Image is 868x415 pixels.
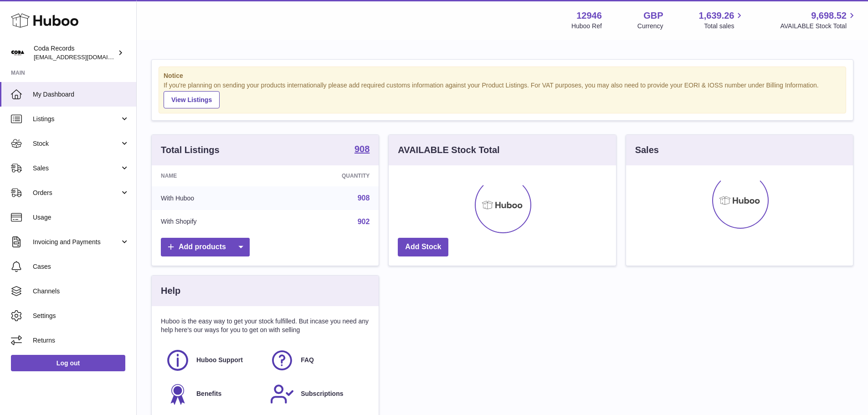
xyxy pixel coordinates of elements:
[270,348,365,373] a: FAQ
[33,139,120,148] span: Stock
[164,72,841,80] strong: Notice
[301,389,343,398] span: Subscriptions
[398,238,448,256] a: Add Stock
[34,44,116,61] div: Coda Records
[699,10,734,22] span: 1,639.26
[301,356,314,364] span: FAQ
[704,22,745,31] span: Total sales
[270,382,365,406] a: Subscriptions
[576,10,602,22] strong: 12946
[358,194,370,202] a: 908
[699,10,745,31] a: 1,639.26 Total sales
[196,389,221,398] span: Benefits
[33,90,129,99] span: My Dashboard
[643,10,663,22] strong: GBP
[165,348,261,373] a: Huboo Support
[33,115,120,123] span: Listings
[637,22,663,31] div: Currency
[398,144,499,156] h3: AVAILABLE Stock Total
[274,165,379,186] th: Quantity
[33,213,129,222] span: Usage
[34,53,134,61] span: [EMAIL_ADDRESS][DOMAIN_NAME]
[780,22,857,31] span: AVAILABLE Stock Total
[11,46,25,60] img: haz@pcatmedia.com
[33,238,120,246] span: Invoicing and Payments
[33,287,129,296] span: Channels
[161,285,180,297] h3: Help
[161,144,220,156] h3: Total Listings
[152,210,274,234] td: With Shopify
[161,238,250,256] a: Add products
[152,165,274,186] th: Name
[152,186,274,210] td: With Huboo
[161,317,370,334] p: Huboo is the easy way to get your stock fulfilled. But incase you need any help here's our ways f...
[358,218,370,225] a: 902
[11,355,125,371] a: Log out
[811,10,847,22] span: 9,698.52
[33,312,129,320] span: Settings
[571,22,602,31] div: Huboo Ref
[164,81,841,108] div: If you're planning on sending your products internationally please add required customs informati...
[354,144,370,154] strong: 908
[196,356,243,364] span: Huboo Support
[33,336,129,345] span: Returns
[164,91,220,108] a: View Listings
[33,164,120,173] span: Sales
[33,262,129,271] span: Cases
[635,144,659,156] h3: Sales
[354,144,370,155] a: 908
[165,382,261,406] a: Benefits
[33,189,120,197] span: Orders
[780,10,857,31] a: 9,698.52 AVAILABLE Stock Total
